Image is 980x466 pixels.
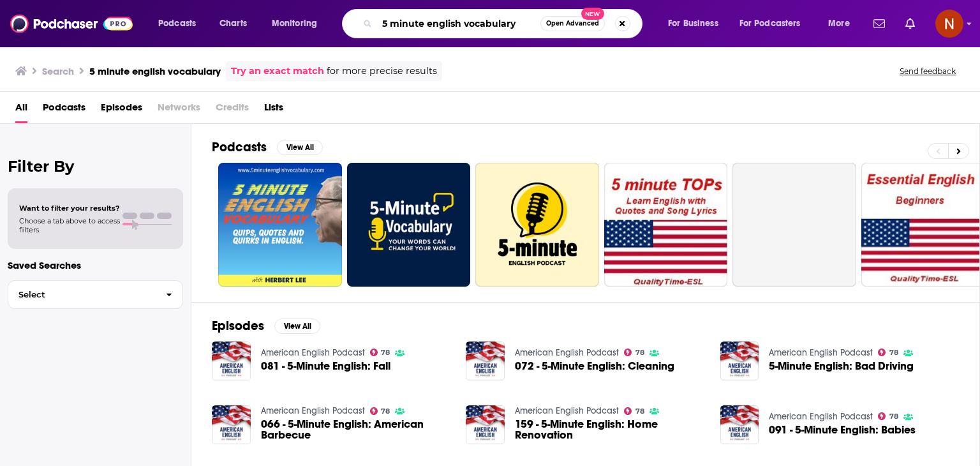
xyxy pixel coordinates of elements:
[828,15,850,33] span: More
[212,318,264,334] h2: Episodes
[212,139,267,155] h2: Podcasts
[211,13,255,34] a: Charts
[272,15,317,33] span: Monitoring
[540,16,605,31] button: Open AdvancedNew
[327,64,437,79] span: for more precise results
[8,280,183,309] button: Select
[158,15,196,33] span: Podcasts
[466,405,505,444] img: 159 - 5-Minute English: Home Renovation
[466,342,505,380] img: 072 - 5-Minute English: Cleaning
[8,290,156,299] span: Select
[101,97,142,123] a: Episodes
[720,405,759,444] img: 091 - 5-Minute English: Babies
[8,157,183,176] h2: Filter By
[668,15,718,33] span: For Business
[42,65,74,77] h3: Search
[889,414,898,419] span: 78
[546,20,599,27] span: Open Advanced
[216,97,249,123] span: Credits
[19,204,120,213] span: Want to filter your results?
[868,13,890,34] a: Show notifications dropdown
[261,361,390,372] a: 081 - 5-Minute English: Fall
[43,97,85,123] a: Podcasts
[381,350,390,356] span: 78
[739,15,801,33] span: For Podcasters
[515,405,619,416] a: American English Podcast
[158,97,200,123] span: Networks
[769,425,916,435] a: 091 - 5-Minute English: Babies
[15,97,27,123] a: All
[878,349,898,356] a: 78
[264,97,283,123] a: Lists
[261,405,365,416] a: American English Podcast
[261,419,451,440] a: 066 - 5-Minute English: American Barbecue
[900,13,920,34] a: Show notifications dropdown
[624,349,644,356] a: 78
[635,409,644,414] span: 78
[515,419,705,440] a: 159 - 5-Minute English: Home Renovation
[261,347,365,358] a: American English Podcast
[819,13,866,34] button: open menu
[515,361,674,372] a: 072 - 5-Minute English: Cleaning
[896,66,960,77] button: Send feedback
[149,13,212,34] button: open menu
[8,259,183,271] p: Saved Searches
[370,407,390,415] a: 78
[274,319,320,334] button: View All
[889,350,898,356] span: 78
[659,13,734,34] button: open menu
[581,8,604,20] span: New
[635,350,644,356] span: 78
[935,10,963,38] button: Show profile menu
[878,412,898,420] a: 78
[377,13,540,34] input: Search podcasts, credits, & more...
[212,139,323,155] a: PodcastsView All
[720,342,759,380] img: 5-Minute English: Bad Driving
[769,411,873,422] a: American English Podcast
[212,405,251,444] img: 066 - 5-Minute English: American Barbecue
[381,409,390,414] span: 78
[354,9,655,38] div: Search podcasts, credits, & more...
[89,65,221,77] h3: 5 minute english vocabulary
[277,140,323,155] button: View All
[769,347,873,358] a: American English Podcast
[219,15,247,33] span: Charts
[935,10,963,38] span: Logged in as AdelNBM
[212,318,320,334] a: EpisodesView All
[19,216,120,234] span: Choose a tab above to access filters.
[731,13,819,34] button: open menu
[624,407,644,415] a: 78
[263,13,334,34] button: open menu
[212,342,251,380] img: 081 - 5-Minute English: Fall
[935,10,963,38] img: User Profile
[769,361,914,372] a: 5-Minute English: Bad Driving
[231,64,324,79] a: Try an exact match
[370,349,390,356] a: 78
[515,347,619,358] a: American English Podcast
[10,11,133,36] img: Podchaser - Follow, Share and Rate Podcasts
